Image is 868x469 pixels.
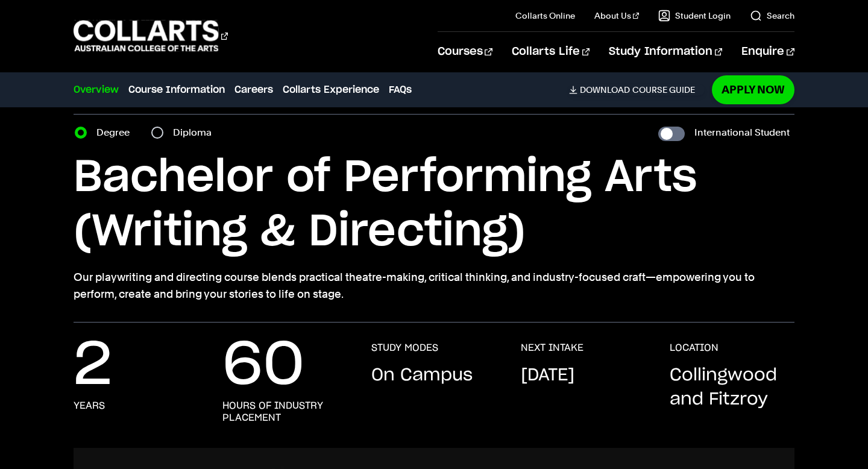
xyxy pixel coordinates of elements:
p: On Campus [371,364,473,388]
h3: NEXT INTAKE [521,342,583,354]
a: Course Information [128,83,225,97]
label: International Student [694,124,790,141]
a: Collarts Online [515,10,575,22]
div: Go to homepage [74,19,228,53]
a: Courses [438,32,492,72]
a: Careers [234,83,273,97]
p: Collingwood and Fitzroy [670,364,794,412]
label: Diploma [173,124,219,141]
h1: Bachelor of Performing Arts (Writing & Directing) [74,151,794,259]
a: Study Information [609,32,722,72]
a: Collarts Life [512,32,590,72]
h3: LOCATION [670,342,719,354]
span: Download [580,84,630,95]
a: Student Login [658,10,731,22]
a: Enquire [741,32,794,72]
a: FAQs [389,83,412,97]
p: [DATE] [521,364,574,388]
a: Apply Now [712,75,794,104]
a: Collarts Experience [283,83,379,97]
h3: hours of industry placement [222,400,347,424]
h3: years [74,400,105,412]
a: Overview [74,83,119,97]
p: Our playwriting and directing course blends practical theatre-making, critical thinking, and indu... [74,269,794,303]
p: 2 [74,342,112,390]
p: 60 [222,342,304,390]
label: Degree [96,124,137,141]
h3: STUDY MODES [371,342,438,354]
a: About Us [594,10,639,22]
a: DownloadCourse Guide [569,84,705,95]
a: Search [750,10,794,22]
